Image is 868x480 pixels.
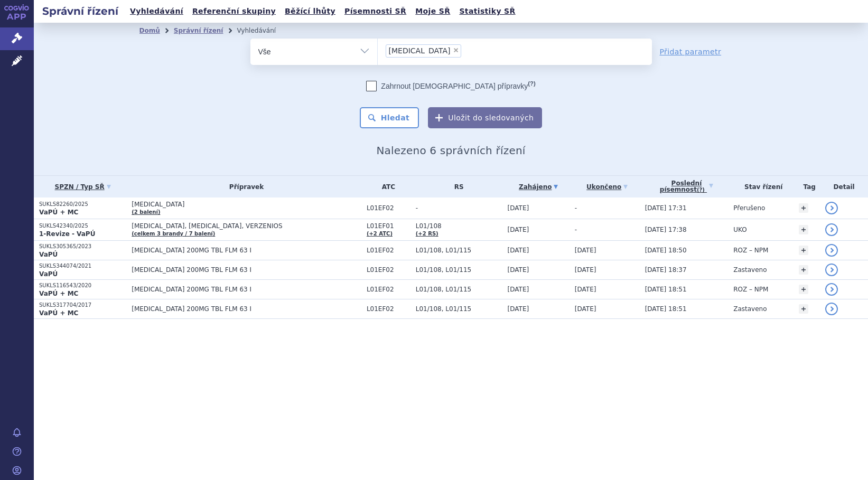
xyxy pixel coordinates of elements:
[794,176,820,197] th: Tag
[416,247,502,254] span: L01/108, L01/115
[799,265,808,275] a: +
[39,222,126,230] p: SUKLS42340/2025
[367,305,410,313] span: L01EF02
[416,231,438,237] a: (+2 RS)
[575,266,596,274] span: [DATE]
[39,290,78,297] strong: VaPÚ + MC
[39,270,58,278] strong: VaPÚ
[575,286,596,293] span: [DATE]
[132,231,215,237] a: (celkem 3 brandy / 7 balení)
[126,176,361,197] th: Přípravek
[508,204,529,212] span: [DATE]
[132,286,361,293] span: [MEDICAL_DATA] 200MG TBL FLM 63 I
[39,251,58,258] strong: VaPÚ
[733,266,767,274] span: Zastaveno
[645,266,687,274] span: [DATE] 18:37
[282,4,339,18] a: Běžící lhůty
[416,305,502,313] span: L01/108, L01/115
[416,266,502,274] span: L01/108, L01/115
[389,47,451,54] span: [MEDICAL_DATA]
[416,204,502,212] span: -
[528,80,535,87] abbr: (?)
[575,247,596,254] span: [DATE]
[367,231,393,237] a: (+2 ATC)
[575,180,640,194] a: Ukončeno
[825,223,838,236] a: detail
[376,144,525,157] span: Nalezeno 6 správních řízení
[799,246,808,255] a: +
[456,4,518,18] a: Statistiky SŘ
[825,303,838,315] a: detail
[508,266,529,274] span: [DATE]
[34,4,127,18] h2: Správní řízení
[367,286,410,293] span: L01EF02
[799,304,808,314] a: +
[464,44,470,57] input: [MEDICAL_DATA]
[127,4,186,18] a: Vyhledávání
[410,176,502,197] th: RS
[575,226,577,233] span: -
[416,222,502,230] span: L01/108
[733,305,767,313] span: Zastaveno
[39,209,78,216] strong: VaPÚ + MC
[366,81,535,91] label: Zahrnout [DEMOGRAPHIC_DATA] přípravky
[733,247,768,254] span: ROZ – NPM
[575,204,577,212] span: -
[39,243,126,250] p: SUKLS305365/2023
[645,305,687,313] span: [DATE] 18:51
[820,176,868,197] th: Detail
[39,282,126,289] p: SUKLS116543/2020
[39,230,95,238] strong: 1-Revize - VaPÚ
[733,226,746,233] span: UKO
[575,305,596,313] span: [DATE]
[139,27,160,34] a: Domů
[697,187,705,193] abbr: (?)
[645,204,687,212] span: [DATE] 17:31
[132,305,361,313] span: [MEDICAL_DATA] 200MG TBL FLM 63 I
[416,286,502,293] span: L01/108, L01/115
[132,266,361,274] span: [MEDICAL_DATA] 200MG TBL FLM 63 I
[799,203,808,213] a: +
[508,226,529,233] span: [DATE]
[453,47,459,53] span: ×
[508,247,529,254] span: [DATE]
[428,107,542,128] button: Uložit do sledovaných
[645,286,687,293] span: [DATE] 18:51
[367,266,410,274] span: L01EF02
[189,4,279,18] a: Referenční skupiny
[39,309,78,317] strong: VaPÚ + MC
[39,201,126,208] p: SUKLS82260/2025
[733,286,768,293] span: ROZ – NPM
[132,201,361,208] span: [MEDICAL_DATA]
[508,286,529,293] span: [DATE]
[237,23,290,39] li: Vyhledávání
[412,4,453,18] a: Moje SŘ
[799,285,808,294] a: +
[645,176,729,197] a: Poslednípísemnost(?)
[39,180,126,194] a: SPZN / Typ SŘ
[132,222,361,230] span: [MEDICAL_DATA], [MEDICAL_DATA], VERZENIOS
[645,247,687,254] span: [DATE] 18:50
[825,202,838,214] a: detail
[367,222,410,230] span: L01EF01
[367,247,410,254] span: L01EF02
[361,176,410,197] th: ATC
[733,204,765,212] span: Přerušeno
[39,262,126,270] p: SUKLS344074/2021
[360,107,419,128] button: Hledat
[799,225,808,234] a: +
[39,302,126,309] p: SUKLS317704/2017
[645,226,687,233] span: [DATE] 17:38
[728,176,794,197] th: Stav řízení
[174,27,223,34] a: Správní řízení
[508,180,570,194] a: Zahájeno
[825,263,838,276] a: detail
[508,305,529,313] span: [DATE]
[825,283,838,296] a: detail
[341,4,409,18] a: Písemnosti SŘ
[367,204,410,212] span: L01EF02
[825,244,838,257] a: detail
[132,209,160,215] a: (2 balení)
[660,46,722,57] a: Přidat parametr
[132,247,361,254] span: [MEDICAL_DATA] 200MG TBL FLM 63 I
